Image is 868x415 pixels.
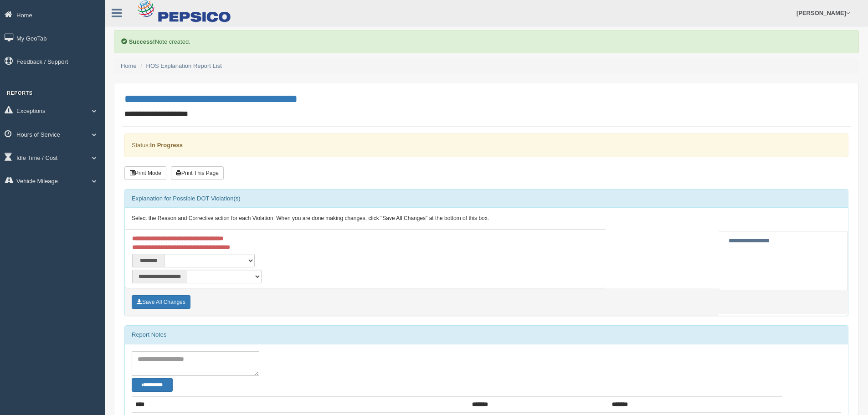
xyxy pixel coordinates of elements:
[146,62,222,69] a: HOS Explanation Report List
[124,166,166,180] button: Print Mode
[129,38,155,45] b: Success!
[150,142,183,149] strong: In Progress
[124,133,848,157] div: Status:
[171,166,224,180] button: Print This Page
[114,30,859,53] div: Note created.
[132,378,173,392] button: Change Filter Options
[125,208,848,230] div: Select the Reason and Corrective action for each Violation. When you are done making changes, cli...
[121,62,137,69] a: Home
[125,326,848,344] div: Report Notes
[132,295,190,309] button: Save
[125,190,848,208] div: Explanation for Possible DOT Violation(s)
